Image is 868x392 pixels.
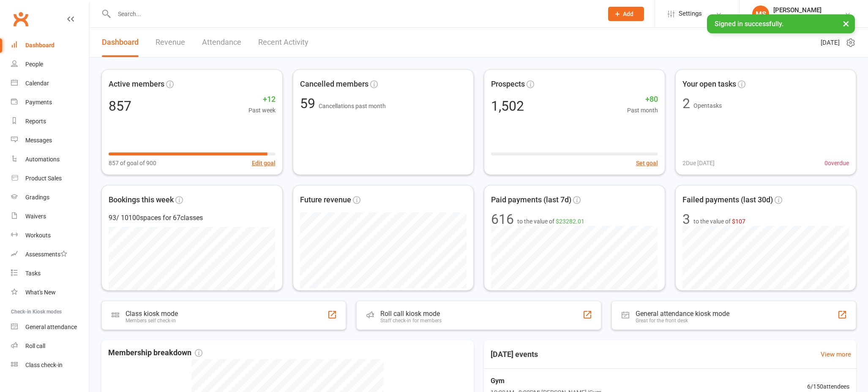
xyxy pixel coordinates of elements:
div: 1,502 [491,99,524,113]
div: Automations [25,156,60,163]
a: Waivers [11,207,89,226]
span: Active members [109,78,164,90]
a: Workouts [11,226,89,245]
span: Future revenue [300,194,351,206]
div: General attendance kiosk mode [636,310,729,318]
button: Add [608,7,644,21]
span: Paid payments (last 7d) [491,194,571,206]
button: Edit goal [252,158,276,168]
a: Revenue [156,28,185,57]
span: Membership breakdown [108,347,202,359]
input: Search... [112,8,598,20]
span: Past week [248,106,276,115]
div: Class check-in [25,362,63,368]
div: Staff check-in for members [380,318,442,324]
span: Gym [491,376,601,387]
div: Reports [25,118,46,125]
a: What's New [11,283,89,302]
a: Class kiosk mode [11,356,89,375]
span: to the value of [517,217,584,226]
a: Payments [11,93,89,112]
div: 3 [682,212,690,226]
div: 2 [682,97,690,110]
a: Dashboard [102,28,139,57]
div: Bujutsu Martial Arts Centre [773,14,844,22]
div: Assessments [25,251,67,258]
span: Prospects [491,78,525,90]
div: People [25,61,43,68]
a: Attendance [202,28,241,57]
a: People [11,55,89,74]
span: 0 overdue [824,158,849,168]
span: 2 Due [DATE] [682,158,715,168]
span: Settings [679,4,702,23]
span: Cancelled members [300,78,368,90]
a: Clubworx [10,8,31,30]
span: Cancellations past month [319,103,386,109]
a: Assessments [11,245,89,264]
a: Dashboard [11,36,89,55]
a: General attendance kiosk mode [11,318,89,337]
div: Tasks [25,270,41,277]
div: Gradings [25,194,49,201]
h3: [DATE] events [484,347,545,362]
div: Waivers [25,213,46,220]
span: 59 [300,95,319,112]
span: 6 / 150 attendees [807,382,849,391]
div: Roll call [25,343,45,349]
button: × [838,14,854,33]
a: Recent Activity [258,28,308,57]
span: Bookings this week [109,194,174,206]
span: Add [623,11,633,17]
span: +80 [627,93,658,106]
button: Set goal [636,158,658,168]
span: $23282.01 [556,218,584,225]
div: Messages [25,137,52,144]
span: $107 [732,218,745,225]
div: 616 [491,212,514,226]
a: Roll call [11,337,89,356]
a: View more [821,349,851,359]
span: Failed payments (last 30d) [682,194,773,206]
div: Great for the front desk [636,318,729,324]
a: Tasks [11,264,89,283]
div: Calendar [25,80,49,87]
div: Workouts [25,232,51,239]
span: Past month [627,106,658,115]
div: Product Sales [25,175,62,182]
a: Calendar [11,74,89,93]
div: Roll call kiosk mode [380,310,442,318]
div: Class kiosk mode [126,310,178,318]
a: Messages [11,131,89,150]
span: +12 [248,93,276,106]
a: Gradings [11,188,89,207]
div: Dashboard [25,42,55,49]
a: Automations [11,150,89,169]
div: Members self check-in [126,318,178,324]
div: Payments [25,99,52,106]
span: [DATE] [821,38,840,48]
span: Open tasks [693,102,722,109]
a: Product Sales [11,169,89,188]
div: General attendance [25,324,77,330]
span: 857 of goal of 900 [109,158,156,168]
a: Reports [11,112,89,131]
span: Signed in successfully. [715,20,783,28]
div: 93 / 10100 spaces for 67 classes [109,212,276,223]
span: Your open tasks [682,78,736,90]
div: [PERSON_NAME] [773,6,844,14]
div: What's New [25,289,56,296]
span: to the value of [693,217,745,226]
div: 857 [109,99,131,113]
div: MS [752,5,769,22]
